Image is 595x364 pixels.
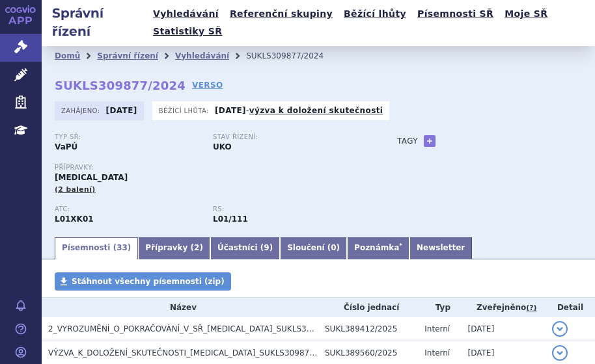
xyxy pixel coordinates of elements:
[149,23,226,40] a: Statistiky SŘ
[55,185,96,194] span: (2 balení)
[117,243,128,252] span: 33
[194,243,199,252] span: 2
[424,348,450,357] span: Interní
[213,133,358,141] p: Stav řízení:
[249,106,383,115] a: výzva k doložení skutečnosti
[210,237,280,259] a: Účastníci (9)
[215,105,383,116] p: -
[55,214,94,224] strong: OLAPARIB
[226,5,337,23] a: Referenční skupiny
[546,298,595,317] th: Detail
[149,5,223,23] a: Vyhledávání
[55,133,200,141] p: Typ SŘ:
[106,106,137,115] strong: [DATE]
[413,5,497,23] a: Písemnosti SŘ
[418,298,461,317] th: Typ
[55,142,77,151] strong: VaPÚ
[213,205,358,213] p: RS:
[462,298,546,317] th: Zveřejněno
[526,304,536,313] abbr: (?)
[397,133,418,149] h3: Tagy
[280,237,347,259] a: Sloučení (0)
[55,51,80,60] a: Domů
[424,324,450,333] span: Interní
[331,243,336,252] span: 0
[246,46,340,66] li: SUKLS309877/2024
[48,348,338,357] span: VÝZVA_K_DOLOŽENÍ_SKUTEČNOSTI_LYNPARZA_SUKLS309877_2024
[213,214,248,224] strong: olaparib tbl.
[97,51,158,60] a: Správní řízení
[347,237,409,259] a: Poznámka*
[55,173,128,182] span: [MEDICAL_DATA]
[409,237,472,259] a: Newsletter
[340,5,410,23] a: Běžící lhůty
[318,317,418,341] td: SUKL389412/2025
[264,243,269,252] span: 9
[175,51,229,60] a: Vyhledávání
[55,205,200,213] p: ATC:
[213,142,232,151] strong: UKO
[42,298,318,317] th: Název
[61,105,102,116] span: Zahájeno:
[72,277,225,286] span: Stáhnout všechny písemnosti (zip)
[424,135,436,147] a: +
[192,79,223,92] a: VERSO
[159,105,212,116] span: Běžící lhůta:
[55,272,231,291] a: Stáhnout všechny písemnosti (zip)
[55,237,138,259] a: Písemnosti (33)
[42,4,149,40] h2: Správní řízení
[138,237,210,259] a: Přípravky (2)
[318,298,418,317] th: Číslo jednací
[55,164,371,172] p: Přípravky:
[501,5,551,23] a: Moje SŘ
[552,321,568,337] button: detail
[48,324,355,333] span: 2_VYROZUMĚNÍ_O_POKRAČOVÁNÍ_V_SŘ_LYNPARZA_SUKLS309877_2024
[552,345,568,361] button: detail
[215,106,246,115] strong: [DATE]
[55,79,186,92] strong: SUKLS309877/2024
[462,317,546,341] td: [DATE]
